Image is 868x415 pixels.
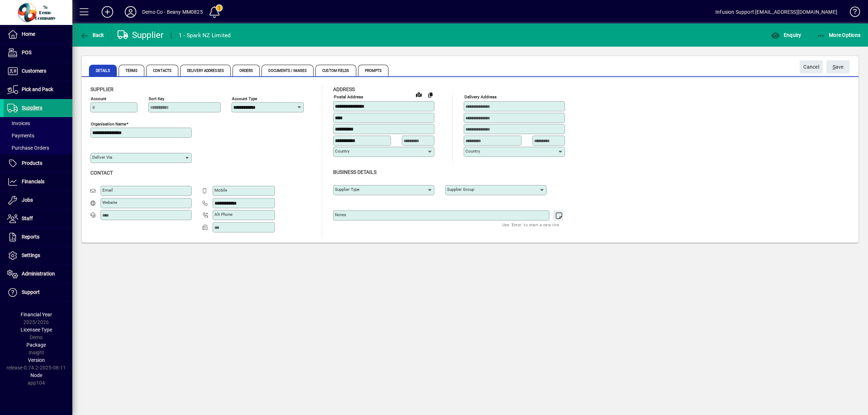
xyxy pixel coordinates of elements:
mat-label: Country [335,149,349,154]
mat-hint: Use 'Enter' to start a new line [502,221,559,229]
span: Financial Year [21,312,52,317]
a: Customers [4,62,72,80]
span: Details [89,65,117,76]
span: Financials [22,179,44,184]
span: Licensee Type [21,327,52,333]
span: Terms [119,65,145,76]
a: Financials [4,173,72,191]
span: Prompts [358,65,389,76]
a: Support [4,283,72,301]
a: POS [4,44,72,62]
span: Reports [22,234,39,240]
span: Custom Fields [315,65,356,76]
mat-label: Country [465,149,480,154]
mat-label: Email [102,188,113,193]
a: Invoices [4,117,72,129]
span: Pick and Pack [22,86,53,92]
span: Address [333,86,355,92]
a: Payments [4,129,72,142]
a: Administration [4,265,72,283]
mat-label: Mobile [214,188,227,193]
span: Administration [22,271,55,277]
span: Back [80,32,104,38]
mat-label: Supplier group [447,187,474,192]
span: More Options [817,32,861,38]
button: Copy to Delivery address [425,89,436,100]
div: Demo Co - Beany MM0825 [142,6,203,18]
mat-label: Account [91,96,106,101]
button: More Options [815,29,863,42]
div: Infusion Support [EMAIL_ADDRESS][DOMAIN_NAME] [715,6,837,18]
a: View on map [413,89,425,100]
button: Enquiry [769,29,803,42]
mat-label: Alt Phone [214,212,233,217]
span: Orders [233,65,260,76]
span: Staff [22,215,33,221]
button: Profile [119,5,142,18]
button: Save [826,60,850,73]
a: Knowledge Base [844,1,859,25]
a: Staff [4,210,72,228]
div: Supplier [118,29,164,41]
span: Customers [22,68,46,74]
app-page-header-button: Back [72,29,112,42]
a: Jobs [4,191,72,209]
span: Enquiry [771,32,801,38]
mat-label: Deliver via [92,155,112,160]
span: Business details [333,169,376,175]
span: Package [26,342,46,348]
a: Reports [4,228,72,246]
mat-label: Notes [335,212,346,217]
mat-label: Supplier type [335,187,359,192]
span: Version [28,357,45,363]
a: Settings [4,247,72,265]
span: POS [22,50,31,55]
a: Home [4,25,72,43]
span: Delivery Addresses [180,65,231,76]
span: Suppliers [22,105,42,111]
span: S [833,64,835,70]
button: Back [78,29,106,42]
span: Purchase Orders [7,145,49,151]
span: Node [30,372,42,378]
span: Support [22,289,40,295]
mat-label: Account Type [232,96,257,101]
mat-label: Organisation name [91,121,126,127]
mat-label: Website [102,200,117,205]
a: Purchase Orders [4,142,72,154]
span: Cancel [803,61,819,73]
a: Pick and Pack [4,81,72,99]
span: Documents / Images [261,65,314,76]
a: Products [4,154,72,172]
span: Payments [7,133,34,138]
div: 1 - Spark NZ Limited [179,30,231,41]
span: Supplier [90,86,114,92]
mat-label: Sort key [149,96,164,101]
span: Products [22,160,42,166]
span: Contact [90,170,113,176]
span: ave [833,61,844,73]
span: Invoices [7,120,30,126]
span: Contacts [146,65,178,76]
span: Jobs [22,197,33,203]
button: Add [96,5,119,18]
button: Cancel [800,60,823,73]
span: Settings [22,252,40,258]
span: Home [22,31,35,37]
